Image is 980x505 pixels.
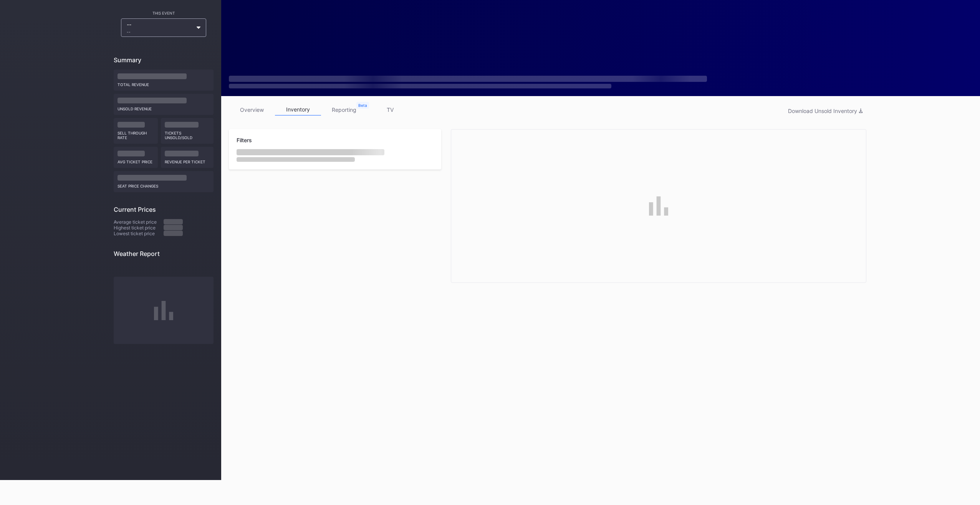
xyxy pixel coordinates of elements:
[118,156,154,164] div: Avg ticket price
[321,104,367,116] a: reporting
[114,206,214,213] div: Current Prices
[114,231,164,236] div: Lowest ticket price
[165,156,210,164] div: Revenue per ticket
[788,108,862,114] div: Download Unsold Inventory
[275,104,321,116] a: inventory
[127,30,193,34] div: --
[118,103,210,111] div: Unsold Revenue
[114,11,214,15] div: This Event
[114,225,164,231] div: Highest ticket price
[784,106,866,116] button: Download Unsold Inventory
[114,250,214,257] div: Weather Report
[118,181,210,188] div: seat price changes
[237,137,434,143] div: Filters
[114,219,164,225] div: Average ticket price
[118,128,154,140] div: Sell Through Rate
[229,104,275,116] a: overview
[165,128,210,140] div: Tickets Unsold/Sold
[118,79,210,87] div: Total Revenue
[367,104,413,116] a: TV
[127,21,193,34] div: --
[114,56,214,64] div: Summary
